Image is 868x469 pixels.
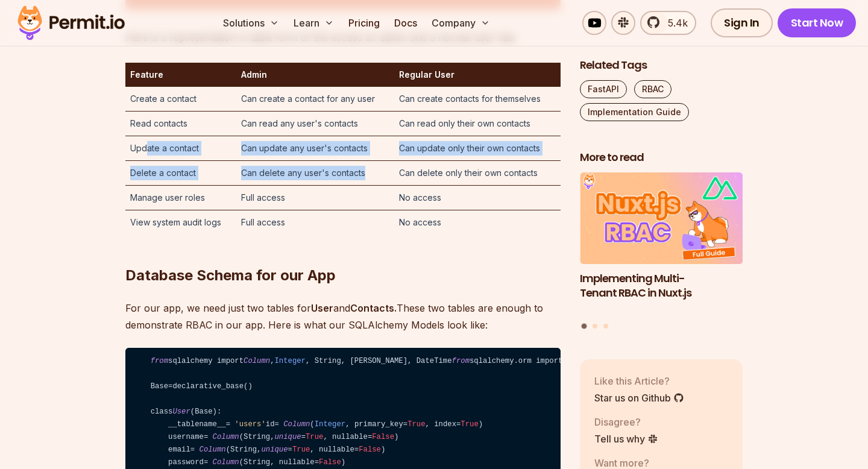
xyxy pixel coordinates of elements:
[372,433,394,441] span: False
[580,172,743,316] li: 1 of 3
[306,433,323,441] span: True
[594,414,658,429] p: Disagree?
[580,172,743,330] div: Posts
[394,87,561,112] td: Can create contacts for themselves
[580,58,743,73] h2: Related Tags
[394,160,561,185] td: Can delete only their own contacts
[344,11,385,35] a: Pricing
[394,210,561,234] td: No access
[603,323,608,328] button: Go to slide 3
[236,111,394,136] td: Can read any user's contacts
[226,420,230,429] span: =
[12,2,130,43] img: Permit logo
[368,433,372,441] span: =
[394,136,561,160] td: Can update only their own contacts
[389,11,422,35] a: Docs
[711,8,773,37] a: Sign In
[594,431,658,445] a: Tell us why
[580,150,743,165] h2: More to read
[125,185,236,210] td: Manage user roles
[283,420,310,429] span: Column
[218,11,284,35] button: Solutions
[130,69,163,80] strong: Feature
[580,80,627,98] a: FastAPI
[315,420,345,429] span: Integer
[452,357,470,365] span: from
[582,323,587,329] button: Go to slide 1
[580,103,689,121] a: Implementation Guide
[125,300,561,333] p: For our app, we need just two tables for and These two tables are enough to demonstrate RBAC in o...
[311,302,333,314] strong: User
[394,185,561,210] td: No access
[427,11,495,35] button: Company
[204,433,208,441] span: =
[319,458,341,467] span: False
[125,160,236,185] td: Delete a contact
[634,80,671,98] a: RBAC
[125,210,236,234] td: View system audit logs
[236,185,394,210] td: Full access
[301,433,306,441] span: =
[778,8,857,37] a: Start Now
[594,373,684,388] p: Like this Article?
[213,433,239,441] span: Column
[236,210,394,234] td: Full access
[580,271,743,301] h3: Implementing Multi-Tenant RBAC in Nuxt.js
[407,420,425,429] span: True
[461,420,478,429] span: True
[288,445,292,454] span: =
[399,69,454,80] strong: Regular User
[151,357,168,365] span: from
[204,458,208,467] span: =
[580,172,743,264] img: Implementing Multi-Tenant RBAC in Nuxt.js
[594,390,684,404] a: Star us on Github
[275,433,301,441] span: unique
[168,382,172,391] span: =
[172,408,190,416] span: User
[244,357,270,365] span: Column
[403,420,407,429] span: =
[213,458,239,467] span: Column
[580,172,743,316] a: Implementing Multi-Tenant RBAC in Nuxt.jsImplementing Multi-Tenant RBAC in Nuxt.js
[315,458,319,467] span: =
[241,69,267,80] strong: Admin
[593,323,597,328] button: Go to slide 2
[456,420,461,429] span: =
[200,445,226,454] span: Column
[236,136,394,160] td: Can update any user's contacts
[661,16,688,30] span: 5.4k
[125,111,236,136] td: Read contacts
[125,87,236,112] td: Create a contact
[275,357,306,365] span: Integer
[292,445,310,454] span: True
[359,445,381,454] span: False
[354,445,359,454] span: =
[234,420,265,429] span: 'users'
[640,11,696,35] a: 5.4k
[394,111,561,136] td: Can read only their own contacts
[236,87,394,112] td: Can create a contact for any user
[275,420,279,429] span: =
[261,445,288,454] span: unique
[125,218,561,285] h2: Database Schema for our App
[236,160,394,185] td: Can delete any user's contacts
[289,11,339,35] button: Learn
[125,136,236,160] td: Update a contact
[190,445,195,454] span: =
[350,302,397,314] strong: Contacts.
